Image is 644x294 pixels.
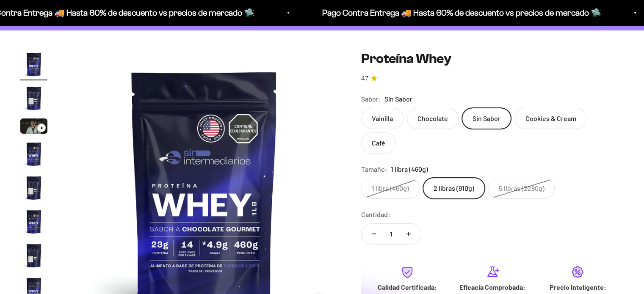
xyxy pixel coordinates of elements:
img: Proteína Whey [20,51,47,78]
button: Ir al artículo 2 [20,85,47,114]
span: 4.7 [361,74,368,83]
button: Ir al artículo 3 [20,118,47,136]
strong: Calidad Certificada: [378,283,437,291]
img: Proteína Whey [20,140,47,168]
button: Ir al artículo 4 [20,140,47,170]
legend: Tamaño: [361,164,387,175]
button: Ir al artículo 6 [20,208,47,238]
button: Aumentar cantidad [396,224,421,244]
img: Proteína Whey [20,174,47,201]
button: Ir al artículo 1 [20,51,47,80]
button: Reducir cantidad [362,224,386,244]
span: 1 libra (460g) [391,164,428,175]
legend: Sabor: [361,93,381,104]
a: 4.74.7 de 5.0 estrellas [361,74,624,83]
img: Proteína Whey [20,85,47,112]
img: Proteína Whey [20,208,47,235]
strong: Precio Inteligente: [549,283,606,291]
label: Cantidad: [361,209,390,220]
strong: Eficacia Comprobada: [459,283,525,291]
h1: Proteína Whey [361,51,624,67]
p: Pago Contra Entrega 🚚 Hasta 60% de descuento vs precios de mercado 🛸 [321,6,600,19]
span: Sin Sabor [384,93,412,104]
img: Proteína Whey [20,242,47,269]
button: Ir al artículo 5 [20,174,47,204]
button: Ir al artículo 7 [20,242,47,272]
